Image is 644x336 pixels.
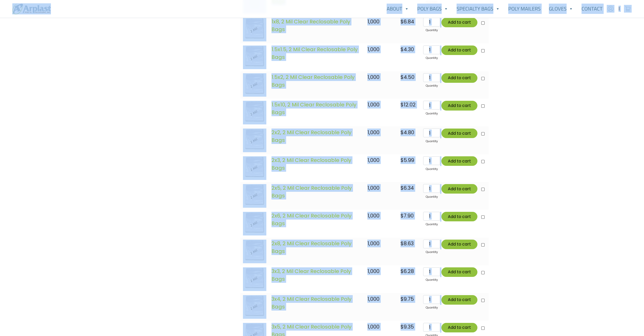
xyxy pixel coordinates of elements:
[401,74,414,81] bdi: 4.50
[401,101,404,108] span: $
[243,156,267,180] img: images
[401,74,404,81] span: $
[441,323,477,332] button: Add to cart
[243,18,267,41] img: images
[243,240,267,263] img: images
[401,18,404,25] span: $
[271,295,351,310] a: 3x4, 2 Mil Clear Reclosable Poly Bags
[577,4,607,14] a: Contact
[401,18,414,25] bdi: 6.84
[423,18,440,26] input: Qty
[441,46,477,55] button: Add to cart
[441,101,477,110] button: Add to cart
[401,46,414,53] bdi: 4.30
[243,101,267,124] img: images
[401,268,404,275] span: $
[271,184,352,199] a: 2x5, 2 Mil Clear Reclosable Poly Bags
[401,295,404,303] span: $
[401,157,404,164] span: $
[441,18,477,27] button: Add to cart
[12,3,51,14] img: logo
[271,46,358,61] a: 1.5x1.5, 2 Mil Clear Reclosable Poly Bags
[367,46,379,53] span: 1,000
[441,267,477,277] button: Add to cart
[367,18,379,25] span: 1,000
[243,184,267,208] img: images
[243,46,267,69] img: images
[401,129,404,136] span: $
[441,212,477,221] button: Add to cart
[271,129,351,144] a: 2x2, 2 Mil Clear Reclosable Poly Bags
[401,46,404,53] span: $
[413,4,452,14] a: Poly Bags
[271,101,356,116] a: 1.5x10, 2 Mil Clear Reclosable Poly Bags
[423,101,440,110] input: Qty
[401,184,414,192] bdi: 6.34
[441,156,477,166] button: Add to cart
[401,129,414,136] bdi: 4.80
[367,295,379,303] span: 1,000
[441,184,477,194] button: Add to cart
[243,267,267,291] img: images
[401,323,404,330] span: $
[271,240,351,255] a: 2x8, 2 Mil Clear Reclosable Poly Bags
[619,6,620,12] span: |
[243,212,267,235] img: images
[243,295,267,319] img: images
[452,4,504,14] a: Specialty Bags
[367,101,379,108] span: 1,000
[383,4,413,14] a: About
[401,323,414,330] bdi: 9.35
[367,268,379,275] span: 1,000
[367,129,379,136] span: 1,000
[243,73,267,97] img: images
[423,156,440,165] input: Qty
[367,212,379,219] span: 1,000
[423,240,440,248] input: Qty
[401,157,414,164] bdi: 5.99
[243,129,267,152] img: images
[423,184,440,193] input: Qty
[367,240,379,247] span: 1,000
[401,101,416,108] bdi: 12.02
[401,240,414,247] bdi: 8.63
[401,212,414,219] bdi: 7.90
[423,212,440,221] input: Qty
[271,268,351,283] a: 3x3, 2 Mil Clear Reclosable Poly Bags
[423,267,440,276] input: Qty
[401,295,414,303] bdi: 9.75
[441,73,477,83] button: Add to cart
[271,212,351,227] a: 2x6, 2 Mil Clear Reclosable Poly Bags
[271,157,351,171] a: 2x3, 2 Mil Clear Reclosable Poly Bags
[441,240,477,249] button: Add to cart
[423,295,440,304] input: Qty
[423,323,440,332] input: Qty
[367,74,379,81] span: 1,000
[401,240,404,247] span: $
[271,18,350,33] a: 1x8, 2 Mil Clear Reclosable Poly Bags
[401,184,404,192] span: $
[367,323,379,330] span: 1,000
[367,184,379,192] span: 1,000
[504,4,545,14] a: Poly Mailers
[401,268,414,275] bdi: 6.28
[423,73,440,82] input: Qty
[271,74,355,88] a: 1.5x2, 2 Mil Clear Reclosable Poly Bags
[401,212,404,219] span: $
[423,46,440,54] input: Qty
[441,129,477,138] button: Add to cart
[441,295,477,305] button: Add to cart
[545,4,577,14] a: Gloves
[367,157,379,164] span: 1,000
[423,129,440,137] input: Qty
